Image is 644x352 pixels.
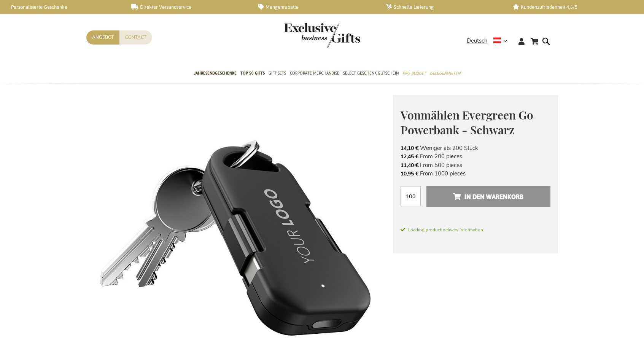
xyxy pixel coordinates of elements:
[269,69,286,77] span: Gift Sets
[467,37,488,45] span: Deutsch
[401,107,533,137] span: Vonmählen Evergreen Go Powerbank - Schwarz
[401,152,550,161] li: From 200 pieces
[240,64,265,83] a: TOP 50 Gifts
[4,4,119,10] a: Personalisierte Geschenke
[131,4,246,10] a: Direkter Versandservice
[430,69,460,77] span: Gelegenheiten
[269,64,286,83] a: Gift Sets
[401,145,418,152] span: 14,10 €
[401,144,550,152] li: Weniger als 200 Stück
[401,162,418,169] span: 11,40 €
[401,169,550,178] li: From 1000 pieces
[401,226,550,233] span: Loading product delivery information.
[401,170,418,177] span: 10,95 €
[401,161,550,169] li: From 500 pieces
[86,30,119,45] a: Angebot
[194,64,237,83] a: Jahresendgeschenke
[401,186,421,206] input: Menge
[343,69,399,77] span: Select Geschenk Gutschein
[402,64,426,83] a: Pro Budget
[284,23,322,48] a: store logo
[343,64,399,83] a: Select Geschenk Gutschein
[402,69,426,77] span: Pro Budget
[290,64,339,83] a: Corporate Merchandise
[119,30,152,45] a: Contact
[430,64,460,83] a: Gelegenheiten
[386,4,501,10] a: Schnelle Lieferung
[194,69,237,77] span: Jahresendgeschenke
[513,4,628,10] a: Kundenzufriedenheit 4,6/5
[284,23,360,48] img: Exclusive Business gifts logo
[290,69,339,77] span: Corporate Merchandise
[258,4,374,10] a: Mengenrabatte
[240,69,265,77] span: TOP 50 Gifts
[401,153,418,160] span: 12,45 €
